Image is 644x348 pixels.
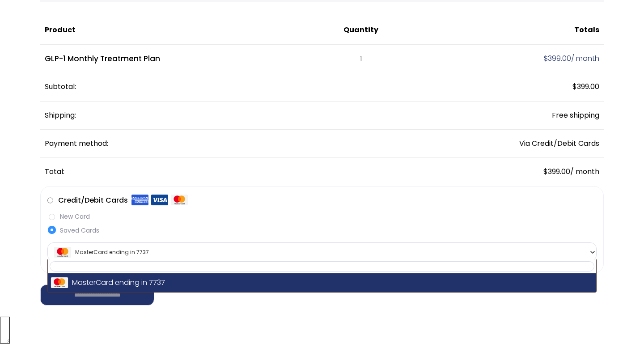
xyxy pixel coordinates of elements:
span: 399.00 [544,53,571,64]
th: Total: [40,158,409,186]
span: $ [572,81,577,92]
td: Free shipping [409,102,604,130]
span: $ [543,166,548,177]
li: MasterCard ending in 7737 [48,273,596,292]
th: Subtotal: [40,73,409,101]
td: Via Credit/Debit Cards [409,130,604,158]
span: $ [544,53,548,64]
label: Saved Cards [47,226,597,235]
th: Totals [409,16,604,44]
label: Credit/Debit Cards [58,193,188,208]
img: Mastercard [171,194,188,206]
th: Product [40,16,313,44]
th: Quantity [313,16,409,44]
td: 1 [313,45,409,73]
td: / month [409,45,604,73]
td: GLP-1 Monthly Treatment Plan [40,45,313,73]
span: 399.00 [543,166,570,177]
th: Shipping: [40,102,409,130]
span: 399.00 [572,81,599,92]
label: New Card [47,212,597,221]
td: / month [409,158,604,186]
span: MasterCard ending in 7737 [47,242,597,261]
th: Payment method: [40,130,409,158]
span: MasterCard ending in 7737 [50,243,594,262]
img: Visa [151,194,168,206]
img: Amex [131,194,148,206]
